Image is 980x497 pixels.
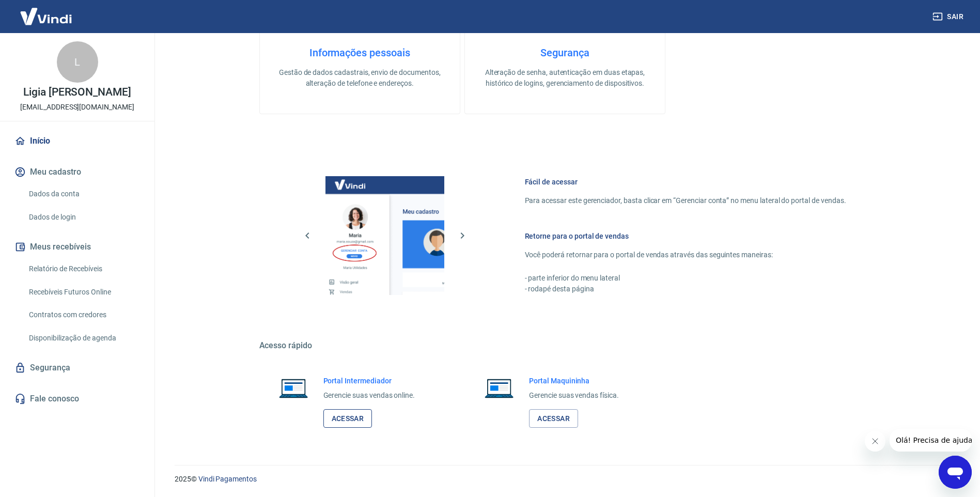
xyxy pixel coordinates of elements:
button: Meus recebíveis [12,236,142,258]
img: Vindi [12,1,80,32]
p: Ligia [PERSON_NAME] [23,87,131,98]
p: Alteração de senha, autenticação em duas etapas, histórico de logins, gerenciamento de dispositivos. [481,67,648,89]
h6: Fácil de acessar [525,177,846,187]
p: Gerencie suas vendas física. [529,390,619,401]
a: Fale conosco [12,387,142,410]
p: Para acessar este gerenciador, basta clicar em “Gerenciar conta” no menu lateral do portal de ven... [525,195,846,206]
img: Imagem de um notebook aberto [272,376,315,400]
a: Dados da conta [25,183,142,205]
p: Gestão de dados cadastrais, envio de documentos, alteração de telefone e endereços. [276,67,443,89]
a: Início [12,130,142,152]
img: Imagem da dashboard mostrando o botão de gerenciar conta na sidebar no lado esquerdo [325,176,444,295]
a: Relatório de Recebíveis [25,258,142,279]
p: 2025 © [175,474,955,485]
iframe: Mensagem da empresa [890,429,972,452]
h6: Portal Intermediador [323,376,415,386]
a: Acessar [529,409,578,428]
p: Você poderá retornar para o portal de vendas através das seguintes maneiras: [525,250,846,260]
a: Segurança [12,356,142,379]
button: Sair [930,7,968,26]
h4: Informações pessoais [276,46,443,59]
a: Recebíveis Futuros Online [25,282,142,303]
iframe: Botão para abrir a janela de mensagens [939,456,972,489]
iframe: Fechar mensagem [865,431,885,452]
p: Gerencie suas vendas online. [323,390,415,401]
p: - parte inferior do menu lateral [525,273,846,284]
a: Disponibilização de agenda [25,328,142,349]
div: L [57,41,98,83]
h6: Retorne para o portal de vendas [525,231,846,241]
a: Dados de login [25,207,142,228]
p: - rodapé desta página [525,284,846,294]
h6: Portal Maquininha [529,376,619,386]
button: Meu cadastro [12,161,142,183]
a: Contratos com credores [25,304,142,325]
p: [EMAIL_ADDRESS][DOMAIN_NAME] [20,102,134,113]
span: Olá! Precisa de ajuda? [6,7,87,15]
a: Vindi Pagamentos [198,475,257,483]
h4: Segurança [481,46,648,59]
img: Imagem de um notebook aberto [477,376,521,400]
a: Acessar [323,409,372,428]
h5: Acesso rápido [259,340,871,351]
